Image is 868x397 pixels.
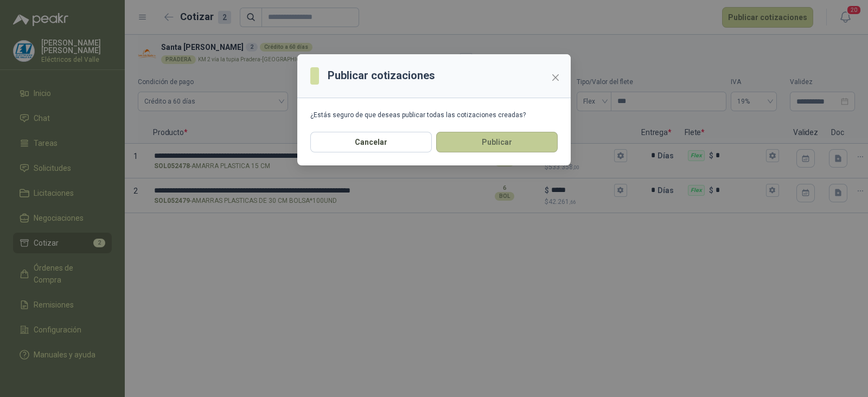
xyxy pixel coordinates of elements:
[547,69,564,86] button: Close
[310,132,432,152] button: Cancelar
[328,67,435,84] h3: Publicar cotizaciones
[551,73,560,82] span: close
[436,132,558,152] button: Publicar
[310,111,558,119] div: ¿Estás seguro de que deseas publicar todas las cotizaciones creadas?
